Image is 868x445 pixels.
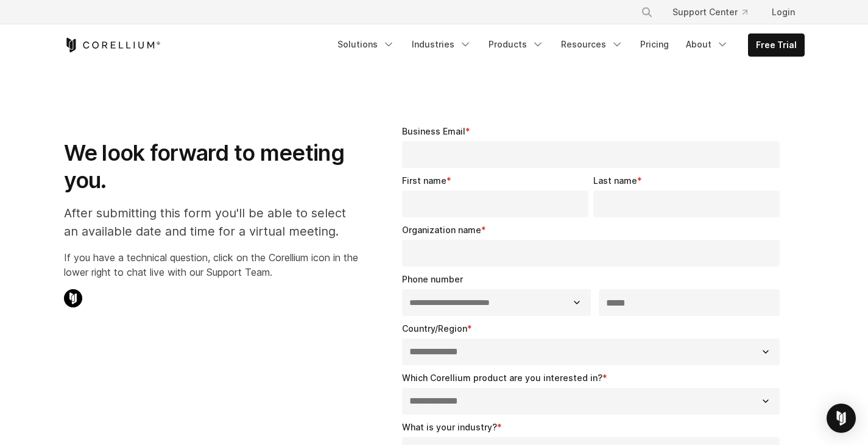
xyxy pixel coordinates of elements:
p: After submitting this form you'll be able to select an available date and time for a virtual meet... [64,204,358,240]
a: Support Center [663,1,757,23]
span: Phone number [402,274,463,284]
button: Search [636,1,658,23]
span: Organization name [402,225,481,235]
span: What is your industry? [402,422,497,432]
a: Products [481,33,551,55]
a: About [679,33,736,55]
span: Business Email [402,126,465,136]
a: Login [762,1,805,23]
a: Solutions [330,33,402,55]
h1: We look forward to meeting you. [64,139,358,194]
div: Open Intercom Messenger [827,404,856,433]
div: Navigation Menu [330,33,805,57]
a: Free Trial [749,34,804,56]
img: Corellium Chat Icon [64,289,82,307]
span: Last name [593,175,637,186]
span: First name [402,175,446,186]
div: Navigation Menu [626,1,805,23]
a: Pricing [633,33,676,55]
a: Industries [404,33,479,55]
p: If you have a technical question, click on the Corellium icon in the lower right to chat live wit... [64,250,358,279]
span: Country/Region [402,323,467,334]
a: Resources [554,33,630,55]
span: Which Corellium product are you interested in? [402,373,602,383]
a: Corellium Home [64,38,161,52]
